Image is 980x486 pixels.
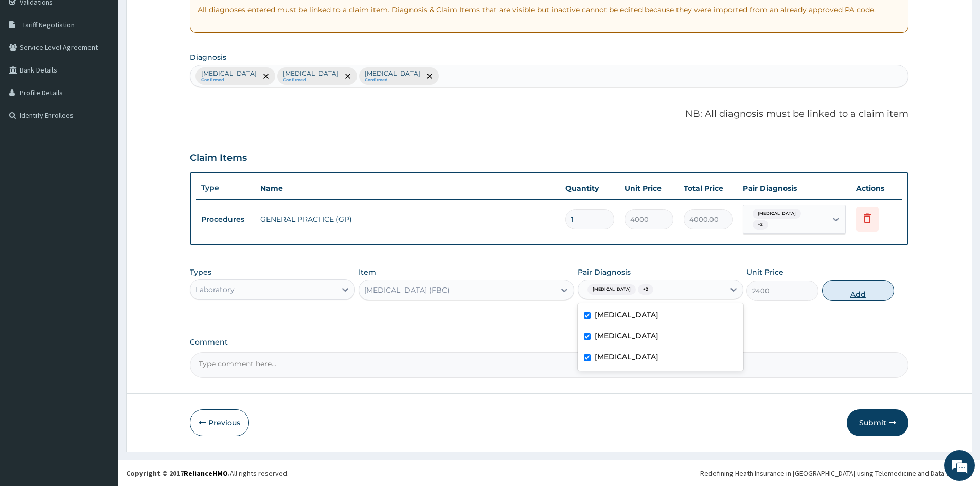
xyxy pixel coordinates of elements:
[190,52,226,62] label: Diagnosis
[753,209,801,219] span: [MEDICAL_DATA]
[753,220,768,230] span: + 2
[359,267,376,277] label: Item
[365,69,420,78] p: [MEDICAL_DATA]
[261,71,271,81] span: remove selection option
[364,285,450,295] div: [MEDICAL_DATA] (FBC)
[700,468,972,478] div: Redefining Heath Insurance in [GEOGRAPHIC_DATA] using Telemedicine and Data Science!
[255,178,560,199] th: Name
[190,409,249,436] button: Previous
[19,51,42,77] img: d_794563401_company_1708531726252_794563401
[560,178,619,199] th: Quantity
[365,78,420,83] small: Confirmed
[169,5,193,30] div: Minimize live chat window
[283,69,338,78] p: [MEDICAL_DATA]
[738,178,851,199] th: Pair Diagnosis
[196,178,255,197] th: Type
[60,130,142,233] span: We're online!
[201,78,257,83] small: Confirmed
[190,268,211,277] label: Types
[190,338,908,347] label: Comment
[343,71,352,81] span: remove selection option
[847,409,908,436] button: Submit
[118,460,980,486] footer: All rights reserved.
[22,20,75,29] span: Tariff Negotiation
[595,352,658,362] label: [MEDICAL_DATA]
[255,209,560,229] td: GENERAL PRACTICE (GP)
[5,281,196,317] textarea: Type your message and hit 'Enter'
[851,178,902,199] th: Actions
[196,210,255,229] td: Procedures
[201,69,257,78] p: [MEDICAL_DATA]
[190,153,247,164] h3: Claim Items
[190,107,908,121] p: NB: All diagnosis must be linked to a claim item
[638,284,653,295] span: + 2
[578,267,631,277] label: Pair Diagnosis
[195,284,235,295] div: Laboratory
[595,310,658,320] label: [MEDICAL_DATA]
[184,469,228,478] a: RelianceHMO
[679,178,738,199] th: Total Price
[425,71,434,81] span: remove selection option
[198,5,901,15] p: All diagnoses entered must be linked to a claim item. Diagnosis & Claim Items that are visible bu...
[587,284,636,295] span: [MEDICAL_DATA]
[822,280,894,301] button: Add
[283,78,338,83] small: Confirmed
[746,267,783,277] label: Unit Price
[54,58,173,71] div: Chat with us now
[126,469,230,478] strong: Copyright © 2017 .
[595,331,658,341] label: [MEDICAL_DATA]
[619,178,679,199] th: Unit Price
